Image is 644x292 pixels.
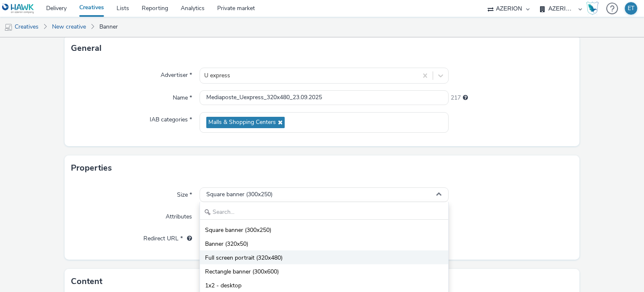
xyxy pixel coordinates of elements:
[4,23,13,32] img: mobile
[200,205,448,220] input: Search...
[205,254,283,262] span: Full screen portrait (320x480)
[71,162,112,174] h3: Properties
[206,191,273,198] span: Square banner (300x250)
[205,281,241,290] span: 1x2 - desktop
[205,268,279,276] span: Rectangle banner (300x600)
[586,2,599,15] img: Hawk Academy
[200,90,448,105] input: Name
[463,94,468,102] div: Maximum 255 characters
[451,94,461,102] span: 217
[169,90,195,102] label: Name *
[95,17,122,37] a: Banner
[174,187,195,199] label: Size *
[205,240,248,248] span: Banner (320x50)
[71,42,101,55] h3: General
[205,226,271,234] span: Square banner (300x250)
[208,119,276,126] span: Malls & Shopping Centers
[48,17,90,37] a: New creative
[146,112,195,124] label: IAB categories *
[183,234,192,243] div: URL will be used as a validation URL with some SSPs and it will be the redirection URL of your cr...
[628,2,634,15] div: ET
[140,231,195,243] label: Redirect URL *
[162,209,195,221] label: Attributes
[586,2,602,15] a: Hawk Academy
[2,3,34,14] img: undefined Logo
[157,68,195,79] label: Advertiser *
[71,275,102,288] h3: Content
